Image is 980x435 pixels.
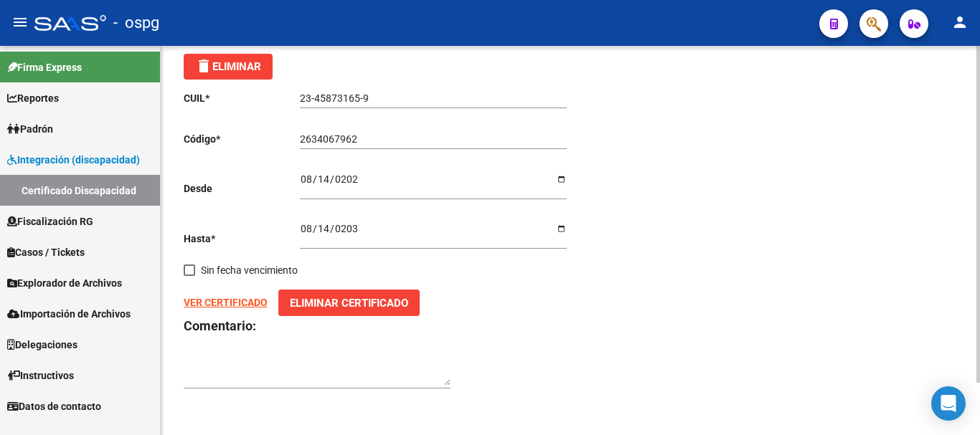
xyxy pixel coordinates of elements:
[195,60,261,73] span: Eliminar
[7,121,53,137] span: Padrón
[7,152,140,168] span: Integración (discapacidad)
[290,297,408,310] span: Eliminar Certificado
[7,368,74,383] span: Instructivos
[201,262,298,279] span: Sin fecha vencimiento
[195,57,212,75] mat-icon: delete
[7,214,93,229] span: Fiscalización RG
[931,386,966,421] div: Open Intercom Messenger
[113,7,159,39] span: - ospg
[7,306,131,322] span: Importación de Archivos
[184,131,300,147] p: Código
[7,59,82,75] span: Firma Express
[184,90,300,106] p: CUIL
[951,14,969,31] mat-icon: person
[184,231,300,247] p: Hasta
[11,14,29,31] mat-icon: menu
[7,337,77,353] span: Delegaciones
[278,290,420,316] button: Eliminar Certificado
[7,275,122,291] span: Explorador de Archivos
[7,90,59,106] span: Reportes
[184,318,256,333] strong: Comentario:
[7,398,101,414] span: Datos de contacto
[7,244,85,260] span: Casos / Tickets
[184,54,273,80] button: Eliminar
[184,297,268,308] a: VER CERTIFICADO
[184,181,300,196] p: Desde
